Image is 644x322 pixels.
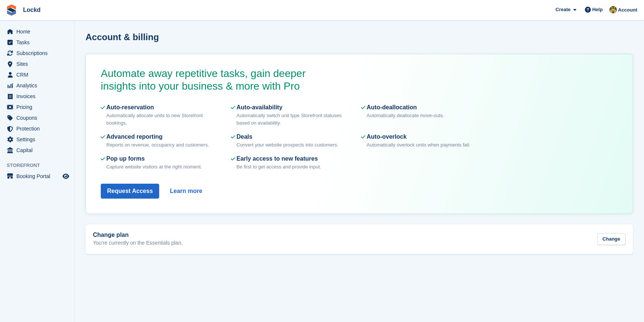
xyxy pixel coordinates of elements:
[16,48,61,58] span: Subscriptions
[4,80,70,91] a: menu
[7,162,74,169] span: Storefront
[16,134,61,145] span: Settings
[106,132,209,141] div: Advanced reporting
[4,134,70,145] a: menu
[367,112,444,119] div: Automatically deallocate move-outs.
[6,4,17,16] img: stora-icon-8386f47178a22dfd0bd8f6a31ec36ba5ce8667c1dd55bd0f319d3a0aa187defe.svg
[4,102,70,112] a: menu
[236,154,321,163] div: Early access to new features
[93,240,183,247] p: You're currently on the Essentials plan.
[170,187,202,196] a: Learn more
[106,163,202,171] div: Capture website visitors at the right moment.
[592,6,603,13] span: Help
[101,67,339,93] p: Automate away repetitive tasks, gain deeper insights into your business & more with Pro
[16,80,61,91] span: Analytics
[236,112,350,127] div: Automatically switch unit type Storefront statuses based on availability.
[4,70,70,80] a: menu
[4,171,70,181] a: menu
[367,103,444,112] div: Auto-deallocation
[86,224,633,254] a: Change plan You're currently on the Essentials plan. Change
[16,171,61,181] span: Booking Portal
[16,113,61,123] span: Coupons
[16,91,61,102] span: Invoices
[4,37,70,48] a: menu
[4,59,70,69] a: menu
[4,91,70,102] a: menu
[16,102,61,112] span: Pricing
[16,145,61,155] span: Capital
[236,103,350,112] div: Auto-availability
[367,132,470,141] div: Auto-overlock
[16,70,61,80] span: CRM
[16,59,61,69] span: Sites
[4,48,70,58] a: menu
[20,4,44,16] a: Lockd
[4,113,70,123] a: menu
[93,232,183,238] h2: Change plan
[4,123,70,134] a: menu
[236,132,338,141] div: Deals
[86,32,159,42] h1: Account & billing
[367,141,470,149] div: Automatically overlock units when payments fail.
[106,112,220,127] div: Automatically allocate units to new Storefront bookings.
[16,123,61,134] span: Protection
[597,233,625,245] div: Change
[106,103,220,112] div: Auto-reservation
[16,26,61,37] span: Home
[236,141,338,149] div: Convert your website prospects into customers.
[16,37,61,48] span: Tasks
[609,6,617,13] img: Amy Bailey
[61,172,70,181] a: Preview store
[106,141,209,149] div: Reports on revenue, occupancy and customers.
[556,6,570,13] span: Create
[101,184,159,199] button: Request Access
[618,6,637,14] span: Account
[106,154,202,163] div: Pop up forms
[236,163,321,171] div: Be first to get access and provide input.
[4,26,70,37] a: menu
[4,145,70,155] a: menu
